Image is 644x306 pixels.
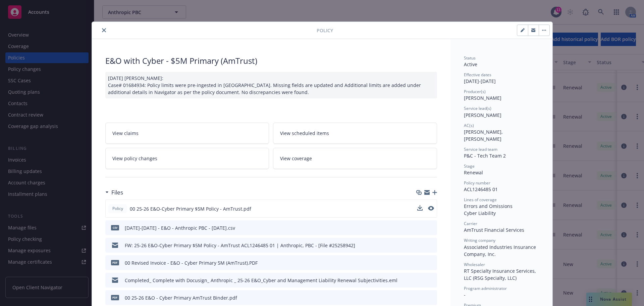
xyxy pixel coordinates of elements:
a: View claims [105,123,269,144]
div: Completed_ Complete with Docusign_ Anthropic _ 25-26 E&O_Cyber and Management Liability Renewal S... [125,277,397,284]
span: AmTrust Financial Services [464,227,524,233]
span: 00 25-26 E&O-Cyber Primary $5M Policy - AmTrust.pdf [130,205,251,212]
span: Stage [464,163,475,169]
span: Renewal [464,169,483,176]
span: ACL1246485 01 [464,186,498,192]
span: AC(s) [464,123,474,128]
button: preview file [428,224,434,231]
div: FW: 25-26 E&O-Cyber Primary $5M Policy - AmTrust ACL1246485 01 | Anthropic, PBC - [File #25258942] [125,242,355,249]
span: Policy number [464,180,490,186]
span: View claims [112,130,139,137]
span: P&C - Tech Team 2 [464,152,506,159]
button: download file [418,242,423,249]
span: pdf [111,295,119,300]
div: 00 25-26 E&O - Cyber Primary AmTrust Binder.pdf [125,294,237,301]
span: Status [464,55,476,61]
button: download file [417,205,423,211]
div: [DATE] - [DATE] [464,72,539,85]
span: csv [111,225,119,230]
button: download file [418,294,423,301]
span: Program administrator [464,286,507,291]
button: download file [417,205,423,212]
div: Errors and Omissions [464,203,539,210]
span: View scheduled items [280,130,329,137]
button: download file [418,224,423,231]
span: Associated Industries Insurance Company, Inc. [464,244,537,257]
button: preview file [428,242,434,249]
span: Policy [317,27,333,34]
span: RT Specialty Insurance Services, LLC (RSG Specialty, LLC) [464,268,537,281]
span: Producer(s) [464,89,486,94]
button: preview file [428,294,434,301]
span: Wholesaler [464,262,485,267]
button: preview file [428,205,434,212]
span: Service lead team [464,146,497,152]
div: [DATE]-[DATE] - E&O - Anthropic PBC - [DATE].csv [125,224,235,231]
a: View scheduled items [273,123,437,144]
button: download file [418,277,423,284]
span: [PERSON_NAME] [464,112,501,118]
div: E&O with Cyber - $5M Primary (AmTrust) [105,55,437,67]
span: Carrier [464,221,477,226]
span: [PERSON_NAME] [464,95,501,101]
a: View coverage [273,148,437,169]
button: download file [418,259,423,266]
button: preview file [428,277,434,284]
span: - [464,292,466,298]
div: Cyber Liability [464,210,539,217]
button: close [100,26,108,34]
h3: Files [111,188,123,197]
div: [DATE] [PERSON_NAME]: Case# 01684934: Policy limits were pre-ingested in [GEOGRAPHIC_DATA]. Missi... [105,72,437,98]
span: Service lead(s) [464,105,491,111]
span: Active [464,61,477,68]
button: preview file [428,259,434,266]
div: Files [105,188,123,197]
span: [PERSON_NAME], [PERSON_NAME] [464,129,504,142]
span: Policy [111,206,124,212]
span: Effective dates [464,72,491,78]
div: 00 Revised Invoice - E&O - Cyber Primary 5M (AmTrust).PDF [125,259,258,266]
span: PDF [111,260,119,265]
span: Writing company [464,237,495,243]
span: View policy changes [112,155,157,162]
span: Lines of coverage [464,197,497,203]
button: preview file [428,206,434,211]
span: View coverage [280,155,312,162]
a: View policy changes [105,148,269,169]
